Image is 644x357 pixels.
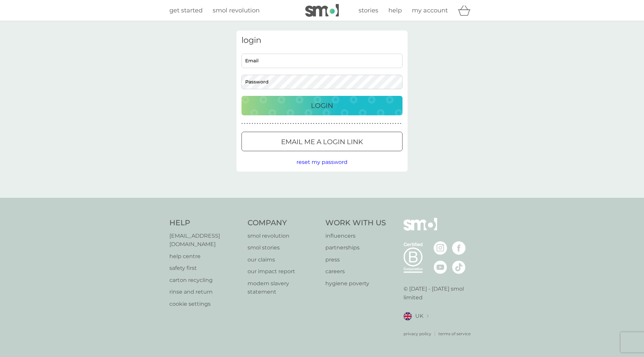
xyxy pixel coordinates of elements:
h3: login [241,36,402,45]
p: ● [346,122,348,125]
p: ● [318,122,320,125]
p: ● [359,122,361,125]
p: ● [272,122,274,125]
a: careers [325,267,386,276]
a: press [325,255,386,264]
p: ● [344,122,345,125]
p: ● [349,122,350,125]
h4: Help [169,218,241,228]
a: privacy policy [404,331,431,337]
a: my account [412,6,448,15]
p: ● [341,122,342,125]
img: visit the smol Youtube page [434,260,447,274]
p: ● [387,122,389,125]
p: Email me a login link [281,136,363,147]
img: UK flag [404,312,412,320]
p: partnerships [325,243,386,252]
p: ● [380,122,381,125]
p: ● [247,122,248,125]
img: visit the smol Facebook page [452,241,466,255]
p: ● [334,122,335,125]
p: ● [267,122,268,125]
span: UK [415,312,423,320]
img: visit the smol Instagram page [434,241,447,255]
p: ● [280,122,281,125]
div: basket [458,4,475,17]
p: ● [313,122,315,125]
button: Login [241,96,402,115]
a: hygiene poverty [325,279,386,288]
p: ● [254,122,256,125]
p: ● [259,122,261,125]
p: ● [392,122,394,125]
p: ● [277,122,279,125]
h4: Company [248,218,319,228]
h4: Work With Us [325,218,386,228]
span: get started [169,7,203,14]
p: our impact report [248,267,319,276]
span: reset my password [297,159,347,165]
p: ● [323,122,325,125]
p: ● [308,122,309,125]
p: ● [270,122,271,125]
p: ● [316,122,317,125]
p: ● [285,122,286,125]
p: ● [377,122,378,125]
a: help centre [169,252,241,261]
span: help [388,7,402,14]
p: ● [300,122,302,125]
a: stories [359,6,378,15]
a: rinse and return [169,288,241,296]
a: smol revolution [248,232,319,240]
a: influencers [325,232,386,240]
p: ● [328,122,330,125]
img: smol [404,218,437,241]
a: cookie settings [169,300,241,308]
p: ● [390,122,391,125]
p: ● [400,122,401,125]
span: stories [359,7,378,14]
p: ● [362,122,363,125]
p: ● [298,122,299,125]
p: ● [352,122,353,125]
p: ● [257,122,258,125]
p: ● [275,122,276,125]
a: smol stories [248,243,319,252]
p: ● [397,122,399,125]
p: ● [282,122,284,125]
span: my account [412,7,448,14]
p: ● [326,122,327,125]
a: modern slavery statement [248,279,319,296]
a: [EMAIL_ADDRESS][DOMAIN_NAME] [169,232,241,249]
a: terms of service [438,331,471,337]
p: ● [295,122,297,125]
a: safety first [169,264,241,273]
p: ● [395,122,396,125]
p: ● [287,122,289,125]
p: ● [262,122,263,125]
p: ● [290,122,291,125]
p: our claims [248,255,319,264]
p: ● [244,122,246,125]
a: get started [169,6,203,15]
p: ● [252,122,253,125]
p: ● [331,122,332,125]
p: ● [241,122,243,125]
p: ● [249,122,251,125]
p: ● [306,122,307,125]
a: carton recycling [169,276,241,285]
p: ● [385,122,386,125]
button: Email me a login link [241,132,402,151]
p: ● [321,122,322,125]
p: ● [311,122,312,125]
p: ● [336,122,337,125]
p: ● [369,122,371,125]
img: select a new location [427,314,429,318]
a: help [388,6,402,15]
